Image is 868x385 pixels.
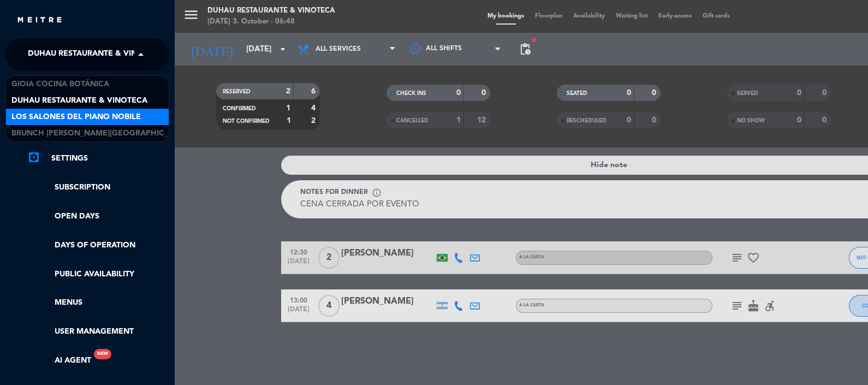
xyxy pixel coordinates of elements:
[11,94,147,107] span: Duhau Restaurante & Vinoteca
[16,16,63,25] img: MEITRE
[27,297,169,309] a: Menus
[27,268,169,281] a: Public availability
[94,349,111,359] div: New
[27,210,169,223] a: Open Days
[27,152,169,165] a: Settings
[27,325,169,338] a: User Management
[27,239,169,252] a: Days of operation
[11,127,254,140] span: Brunch [PERSON_NAME][GEOGRAPHIC_DATA][PERSON_NAME]
[11,78,109,91] span: Gioia Cocina Botánica
[27,354,91,367] a: AI AgentNew
[28,43,164,66] span: Duhau Restaurante & Vinoteca
[27,151,40,164] i: settings_applications
[11,111,141,123] span: Los Salones del Piano Nobile
[27,181,169,194] a: Subscription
